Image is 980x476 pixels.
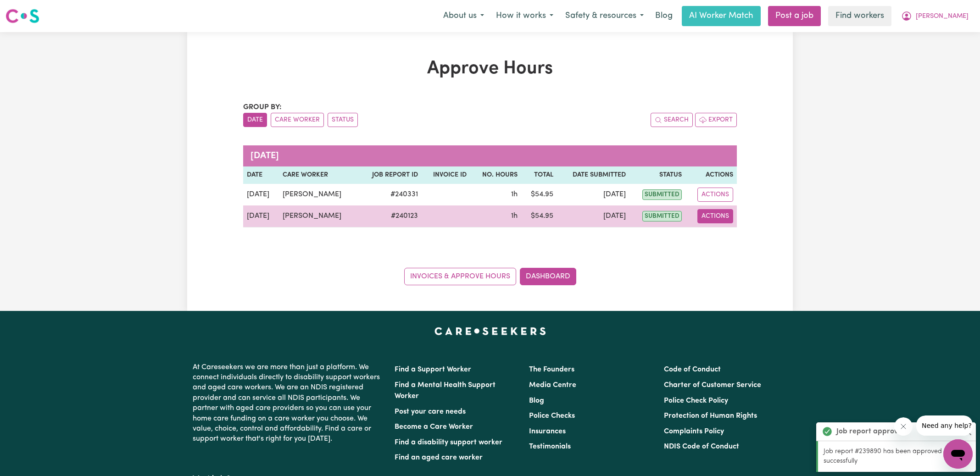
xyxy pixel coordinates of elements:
td: [DATE] [557,205,629,227]
a: Media Centre [529,382,576,389]
a: AI Worker Match [682,6,761,26]
p: Job report #239890 has been approved successfully [824,447,970,466]
p: At Careseekers we are more than just a platform. We connect individuals directly to disability su... [193,359,384,448]
td: [PERSON_NAME] [279,184,358,205]
button: sort invoices by paid status [328,113,358,127]
a: Become a Care Worker [395,423,473,431]
span: 1 hour [511,212,518,220]
a: Find a Mental Health Support Worker [395,382,496,400]
a: Complaints Policy [664,428,724,435]
td: [DATE] [557,184,629,205]
a: Dashboard [520,268,576,285]
span: Group by: [243,104,282,111]
button: About us [437,6,490,26]
button: Actions [697,209,733,223]
td: [DATE] [243,184,279,205]
button: Actions [697,188,733,202]
a: Blog [650,6,678,26]
a: Find a disability support worker [395,439,502,446]
button: Search [651,113,693,127]
a: Find workers [828,6,891,26]
a: Invoices & Approve Hours [404,268,516,285]
h1: Approve Hours [243,58,737,80]
button: My Account [895,6,974,26]
span: submitted [642,189,682,200]
th: Status [629,166,685,184]
button: Export [695,113,737,127]
a: NDIS Code of Conduct [664,443,739,450]
span: 1 hour [511,191,518,198]
th: Actions [685,166,737,184]
button: Safety & resources [559,6,650,26]
strong: Job report approved [836,426,907,437]
span: submitted [642,211,682,221]
a: Post a job [768,6,821,26]
th: Date Submitted [557,166,629,184]
a: Find an aged care worker [395,454,483,461]
th: No. Hours [470,166,521,184]
a: Careseekers home page [434,327,546,335]
a: The Founders [529,366,574,373]
td: [PERSON_NAME] [279,205,358,227]
td: [DATE] [243,205,279,227]
a: Code of Conduct [664,366,721,373]
th: Invoice ID [422,166,470,184]
button: sort invoices by care worker [271,113,324,127]
a: Protection of Human Rights [664,412,757,420]
td: $ 54.95 [521,205,557,227]
td: # 240123 [358,205,422,227]
a: Blog [529,397,544,404]
iframe: Button to launch messaging window [943,439,973,469]
th: Job Report ID [358,166,422,184]
a: Charter of Customer Service [664,382,761,389]
button: sort invoices by date [243,113,267,127]
a: Police Checks [529,412,575,420]
span: [PERSON_NAME] [916,11,969,22]
th: Total [521,166,557,184]
iframe: Message from company [916,415,973,436]
img: Careseekers logo [6,8,39,24]
a: Find a Support Worker [395,366,471,373]
caption: [DATE] [243,145,737,166]
button: How it works [490,6,559,26]
a: Testimonials [529,443,571,450]
iframe: Close message [894,417,913,436]
td: # 240331 [358,184,422,205]
a: Careseekers logo [6,6,39,27]
th: Date [243,166,279,184]
td: $ 54.95 [521,184,557,205]
a: Post your care needs [395,408,466,415]
a: Police Check Policy [664,397,728,404]
th: Care worker [279,166,358,184]
a: Insurances [529,428,566,435]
